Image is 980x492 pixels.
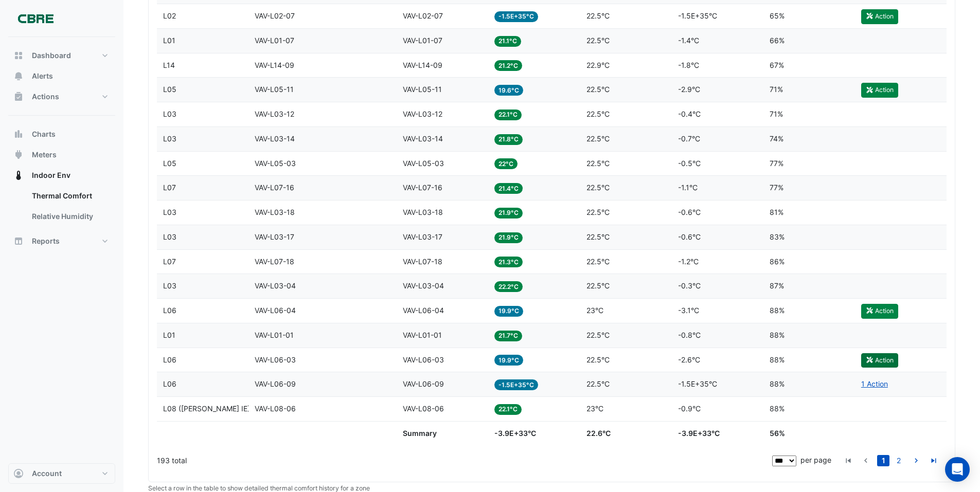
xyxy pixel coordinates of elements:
[494,306,523,317] span: 19.9°C
[494,85,523,96] span: 19.6°C
[586,11,610,20] span: 22.5°C
[32,150,57,160] span: Meters
[876,455,891,466] li: page 1
[8,66,115,86] button: Alerts
[255,232,294,241] span: VAV-L03-17
[255,331,294,339] span: VAV-L01-01
[403,11,443,20] span: VAV-L02-07
[163,281,176,290] span: L03
[403,306,444,315] span: VAV-L06-04
[678,11,717,20] span: -1.5E+35°C
[678,183,698,192] span: -1.1°C
[678,36,699,45] span: -1.4°C
[586,61,610,69] span: 22.9°C
[32,92,59,102] span: Actions
[403,208,443,216] span: VAV-L03-18
[770,61,784,69] span: 67%
[586,331,610,339] span: 22.5°C
[13,170,24,180] app-icon: Indoor Env
[842,455,854,466] a: go to first page
[678,232,701,241] span: -0.6°C
[255,36,294,45] span: VAV-L01-07
[8,124,115,144] button: Charts
[13,236,24,246] app-icon: Reports
[24,206,115,227] a: Relative Humidity
[586,379,610,388] span: 22.5°C
[163,11,176,20] span: L02
[255,159,296,168] span: VAV-L05-03
[255,208,295,216] span: VAV-L03-18
[678,355,700,364] span: -2.6°C
[8,165,115,186] button: Indoor Env
[861,353,898,368] button: Action
[163,404,250,413] span: L08 (NABERS IE)
[678,306,699,315] span: -3.1°C
[255,379,296,388] span: VAV-L06-09
[403,232,442,241] span: VAV-L03-17
[494,232,523,243] span: 21.9°C
[494,183,523,194] span: 21.4°C
[770,110,783,118] span: 71%
[494,110,522,120] span: 22.1°C
[586,159,610,168] span: 22.5°C
[8,463,115,484] button: Account
[403,134,443,143] span: VAV-L03-14
[403,159,444,168] span: VAV-L05-03
[678,61,699,69] span: -1.8°C
[770,208,783,216] span: 81%
[403,355,444,364] span: VAV-L06-03
[678,208,701,216] span: -0.6°C
[586,232,610,241] span: 22.5°C
[770,306,785,315] span: 88%
[32,129,56,139] span: Charts
[678,134,700,143] span: -0.7°C
[861,304,898,318] button: Action
[255,257,294,266] span: VAV-L07-18
[678,159,701,168] span: -0.5°C
[494,355,523,366] span: 19.9°C
[945,457,970,482] div: Open Intercom Messenger
[861,9,898,24] button: Action
[255,404,296,413] span: VAV-L08-06
[770,36,785,45] span: 66%
[494,36,521,47] span: 21.1°C
[403,110,442,118] span: VAV-L03-12
[255,355,296,364] span: VAV-L06-03
[255,306,296,315] span: VAV-L06-04
[678,110,701,118] span: -0.4°C
[8,144,115,165] button: Meters
[928,455,940,466] a: go to last page
[8,231,115,251] button: Reports
[163,355,176,364] span: L06
[32,170,70,180] span: Indoor Env
[163,159,176,168] span: L05
[403,85,442,94] span: VAV-L05-11
[861,379,888,388] a: 1 Action
[163,331,175,339] span: L01
[678,379,717,388] span: -1.5E+35°C
[32,236,60,246] span: Reports
[891,455,906,466] li: page 2
[586,429,611,438] span: 22.6°C
[770,355,785,364] span: 88%
[770,281,784,290] span: 87%
[148,484,370,492] small: Select a row in the table to show detailed thermal comfort history for a zone
[163,306,176,315] span: L06
[586,183,610,192] span: 22.5°C
[770,429,785,438] span: 56%
[403,281,444,290] span: VAV-L03-04
[860,455,872,466] a: go to previous page
[163,36,175,45] span: L01
[163,85,176,94] span: L05
[24,186,115,206] a: Thermal Comfort
[586,36,610,45] span: 22.5°C
[586,134,610,143] span: 22.5°C
[770,257,785,266] span: 86%
[8,186,115,231] div: Indoor Env
[163,61,175,69] span: L14
[800,455,831,464] span: per page
[255,134,295,143] span: VAV-L03-14
[770,134,783,143] span: 74%
[494,404,522,415] span: 22.1°C
[255,281,296,290] span: VAV-L03-04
